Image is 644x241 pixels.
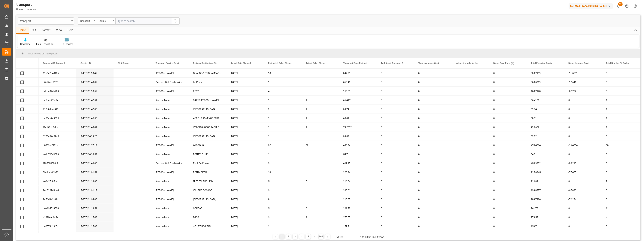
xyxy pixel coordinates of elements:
[264,186,301,195] div: 3
[301,114,339,123] div: 1
[76,186,114,195] div: [DATE] 11:31:17
[264,96,301,105] div: 1
[226,87,264,96] div: [DATE]
[339,78,376,87] div: 560.46
[414,114,451,123] div: 0
[38,87,76,96] div: ddcae32db209
[264,87,301,96] div: 4
[16,114,38,123] div: Press SPACE to select this row.
[38,159,76,168] div: f735350880bf
[564,96,601,105] div: 0
[301,177,339,186] div: 5
[189,69,226,78] div: CHALONS EN CHAMPAGNE CEDEX
[38,123,76,132] div: f1c1421c9dba
[339,159,376,168] div: 467.15
[601,177,639,186] div: 7
[151,213,189,222] div: Kuehne Lots
[376,222,414,231] div: 0
[601,123,639,132] div: 1
[38,141,76,150] div: c0339bf3f81a
[16,195,38,204] div: Press SPACE to select this row.
[16,69,38,78] div: Press SPACE to select this row.
[414,231,451,240] div: 0
[414,96,451,105] div: 0
[564,213,601,222] div: 0
[38,186,76,195] div: 9ec8267d8ca4
[36,42,55,46] div: Email FreightForwarders
[526,213,564,222] div: 278.57
[76,132,114,141] div: [DATE] 14:29:23
[564,114,601,123] div: 0
[189,204,226,213] div: CORBAS
[601,204,639,213] div: 11
[489,195,526,204] div: 0
[76,222,114,231] div: [DATE] 11:25:08
[414,168,451,177] div: 0
[189,231,226,240] div: ERBREE
[564,150,601,159] div: 0
[76,96,114,105] div: [DATE] 11:47:51
[614,2,623,10] button: show 18 new notifications
[339,204,376,213] div: 261.78
[339,114,376,123] div: 60.31
[151,168,189,177] div: [PERSON_NAME]
[76,123,114,132] div: [DATE] 11:48:31
[623,2,631,10] button: Help Center
[601,132,639,141] div: 0
[601,96,639,105] div: 1
[53,27,65,34] div: View
[264,222,301,231] div: 2
[301,231,339,240] div: 9
[376,195,414,204] div: 0
[189,123,226,132] div: VOIVRES-[GEOGRAPHIC_DATA]
[489,141,526,150] div: 0
[264,141,301,150] div: 32
[564,231,601,240] div: 0
[189,195,226,204] div: [GEOGRAPHIC_DATA]
[80,18,93,23] div: Transport ID Logward
[99,18,111,23] div: Equals
[189,177,226,186] div: NIEDERHERGHEIM
[226,195,264,204] div: [DATE]
[414,132,451,141] div: 0
[76,168,114,177] div: [DATE] 11:31:51
[264,204,301,213] div: 5
[564,222,601,231] div: 0
[38,168,76,177] div: 8fcdbab41b93
[564,177,601,186] div: 0
[301,204,339,213] div: 6
[38,132,76,141] div: 6270a04e57c5
[78,17,97,25] button: open menu
[339,123,376,132] div: 79.2632
[151,195,189,204] div: [PERSON_NAME]
[189,114,226,123] div: AIX EN PROVENCE CEDEX 3
[339,186,376,195] div: 200.66
[16,87,38,96] div: Press SPACE to select this row.
[526,159,564,168] div: 458.9282
[264,123,301,132] div: 1
[264,105,301,114] div: 2
[526,78,564,87] div: 550.5959
[339,177,376,186] div: 216.84
[189,150,226,159] div: FONTVIEILLE
[339,231,376,240] div: 377.5
[76,195,114,204] div: [DATE] 11:34:08
[339,96,376,105] div: 66.4131
[376,150,414,159] div: 0
[489,222,526,231] div: 0
[376,114,414,123] div: 0
[414,78,451,87] div: 0
[151,105,189,114] div: Kuehne Mess
[489,186,526,195] div: 0
[189,96,226,105] div: SAINT-[PERSON_NAME]-DE-VEYLE
[601,69,639,78] div: 0
[526,132,564,141] div: 39.82
[526,141,564,150] div: 470.4814
[39,27,53,34] div: Format
[226,159,264,168] div: [DATE]
[16,231,38,240] div: Press SPACE to select this row.
[43,62,65,65] span: Transport ID Logward
[38,114,76,123] div: cc00cb7e9095
[339,105,376,114] div: 39.74
[16,213,38,222] div: Press SPACE to select this row.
